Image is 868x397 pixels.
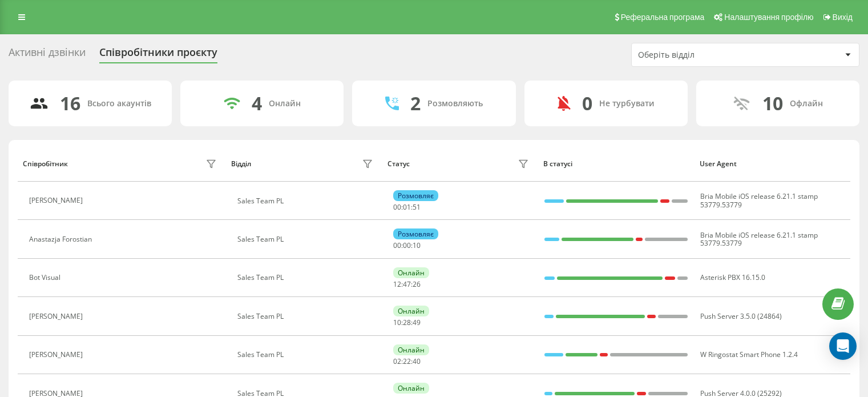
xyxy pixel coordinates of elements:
div: Активні дзвінки [9,46,86,64]
span: 12 [393,279,401,289]
div: Онлайн [393,344,429,355]
span: 40 [413,356,421,366]
div: Sales Team PL [237,351,376,359]
div: : : [393,203,421,211]
span: 00 [393,202,401,212]
span: Реферальна програма [621,13,705,22]
span: Вихід [833,13,853,22]
div: Розмовляють [427,99,483,109]
div: Sales Team PL [237,197,376,205]
div: Співробітники проєкту [99,46,217,64]
div: Онлайн [393,383,429,394]
div: Оберіть відділ [638,50,774,60]
div: Онлайн [393,306,429,316]
span: 28 [403,318,411,327]
div: : : [393,319,421,327]
div: Співробітник [23,160,68,168]
span: 47 [403,279,411,289]
div: : : [393,280,421,288]
div: : : [393,358,421,366]
span: 10 [393,318,401,327]
span: 00 [393,240,401,250]
div: Розмовляє [393,228,438,239]
span: 02 [393,356,401,366]
div: 16 [60,93,80,114]
div: Open Intercom Messenger [829,332,857,360]
span: W Ringostat Smart Phone 1.2.4 [700,350,798,359]
div: 2 [410,93,421,114]
div: Онлайн [269,99,301,109]
div: User Agent [700,160,845,168]
span: 49 [413,318,421,327]
div: [PERSON_NAME] [29,351,86,359]
div: Відділ [231,160,251,168]
span: 01 [403,202,411,212]
div: Не турбувати [599,99,655,109]
div: 10 [762,93,783,114]
div: 4 [252,93,262,114]
span: 10 [413,240,421,250]
div: 0 [582,93,592,114]
span: Asterisk PBX 16.15.0 [700,272,765,282]
div: [PERSON_NAME] [29,197,86,204]
span: Push Server 3.5.0 (24864) [700,311,782,321]
span: 51 [413,202,421,212]
div: Офлайн [790,99,823,109]
span: Bria Mobile iOS release 6.21.1 stamp 53779.53779 [700,191,818,209]
div: Статус [387,160,410,168]
span: 00 [403,240,411,250]
div: Sales Team PL [237,312,376,320]
div: Bot Visual [29,274,63,282]
span: Bria Mobile iOS release 6.21.1 stamp 53779.53779 [700,230,818,248]
div: Sales Team PL [237,274,376,282]
div: Sales Team PL [237,235,376,243]
span: 22 [403,356,411,366]
div: Всього акаунтів [87,99,151,109]
div: Онлайн [393,267,429,278]
span: Налаштування профілю [724,13,813,22]
div: В статусі [543,160,689,168]
div: [PERSON_NAME] [29,312,86,320]
span: 26 [413,279,421,289]
div: Розмовляє [393,190,438,201]
div: Anastazja Forostian [29,235,95,243]
div: : : [393,242,421,250]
